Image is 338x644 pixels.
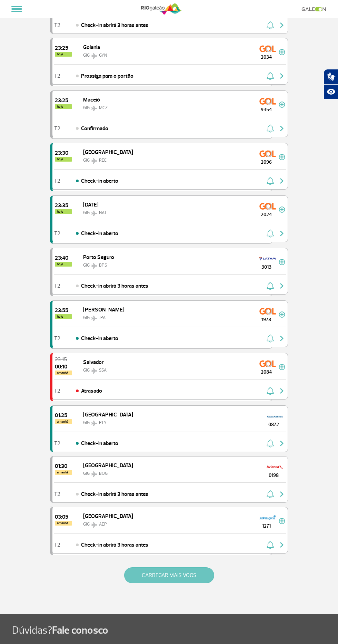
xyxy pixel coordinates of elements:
[55,255,72,261] span: 2025-09-25 23:40:00
[99,471,108,476] span: BOG
[55,308,72,313] span: 2025-09-25 23:55:00
[99,210,107,215] span: NAT
[54,283,60,288] span: T2
[55,98,72,103] span: 2025-09-25 23:25:00
[83,149,133,156] span: [GEOGRAPHIC_DATA]
[254,522,279,530] span: 1271
[54,126,60,131] span: T2
[55,521,72,526] span: amanhã
[278,541,286,549] img: seta-direita-painel-voo.svg
[81,177,118,185] span: Check-in aberto
[259,358,276,369] img: GOL Transportes Aereos
[267,387,274,395] img: sino-painel-voo.svg
[99,105,108,110] span: MCZ
[81,72,133,80] span: Prossiga para o portão
[279,364,285,370] img: mais-info-painel-voo.svg
[324,69,338,84] button: Abrir tradutor de língua de sinais.
[259,148,276,159] img: GOL Transportes Aereos
[54,231,60,236] span: T2
[83,52,90,58] span: GIG
[99,367,107,373] span: SSA
[267,282,274,290] img: sino-painel-voo.svg
[55,104,72,109] span: hoje
[261,421,286,428] span: 0872
[52,624,108,637] span: Fale conosco
[259,253,276,264] img: TAM LINHAS AEREAS
[55,150,72,156] span: 2025-09-25 23:30:00
[267,72,274,80] img: sino-painel-voo.svg
[83,306,125,313] span: [PERSON_NAME]
[55,262,72,267] span: hoje
[55,52,72,57] span: hoje
[12,624,338,637] h1: Dúvidas?
[54,492,60,497] span: T2
[279,102,285,108] img: mais-info-painel-voo.svg
[54,74,60,78] span: T2
[83,96,100,103] span: Maceió
[55,45,72,51] span: 2025-09-25 23:25:00
[54,336,60,341] span: T2
[54,441,60,446] span: T2
[99,521,107,527] span: AEP
[83,254,114,261] span: Porto Seguro
[254,368,279,376] span: 2084
[99,420,107,425] span: PTY
[54,23,60,28] span: T2
[267,21,274,29] img: sino-painel-voo.svg
[278,387,286,395] img: seta-direita-painel-voo.svg
[278,282,286,290] img: seta-direita-painel-voo.svg
[267,490,274,498] img: sino-painel-voo.svg
[278,439,286,448] img: seta-direita-painel-voo.svg
[254,263,279,271] span: 3013
[55,357,72,362] span: 2025-09-25 23:15:00
[259,43,276,54] img: GOL Transportes Aereos
[55,157,72,162] span: hoje
[261,472,286,479] span: 0198
[279,206,285,213] img: mais-info-painel-voo.svg
[278,124,286,133] img: seta-direita-painel-voo.svg
[81,334,118,343] span: Check-in aberto
[324,69,338,99] div: Plugin de acessibilidade da Hand Talk.
[81,21,148,29] span: Check-in abrirá 3 horas antes
[83,359,104,366] span: Salvador
[81,541,148,549] span: Check-in abrirá 3 horas antes
[259,201,276,212] img: GOL Transportes Aereos
[99,315,106,320] span: JPA
[81,282,148,290] span: Check-in abrirá 3 horas antes
[267,461,283,472] img: Avianca
[279,518,285,524] img: mais-info-painel-voo.svg
[259,512,276,523] img: Aerolineas Argentinas
[278,334,286,343] img: seta-direita-painel-voo.svg
[55,413,72,418] span: 2025-09-26 01:25:00
[54,179,60,183] span: T2
[254,211,279,218] span: 2024
[81,124,108,133] span: Confirmado
[81,490,148,498] span: Check-in abrirá 3 horas antes
[83,157,90,163] span: GIG
[54,388,60,393] span: T2
[55,371,72,375] span: amanhã
[278,21,286,29] img: seta-direita-painel-voo.svg
[279,311,285,318] img: mais-info-painel-voo.svg
[83,315,90,320] span: GIG
[279,154,285,160] img: mais-info-painel-voo.svg
[254,316,279,323] span: 1978
[278,490,286,498] img: seta-direita-painel-voo.svg
[267,229,274,238] img: sino-painel-voo.svg
[267,334,274,343] img: sino-painel-voo.svg
[278,177,286,185] img: seta-direita-painel-voo.svg
[83,262,90,268] span: GIG
[83,44,100,51] span: Goiania
[83,471,90,476] span: GIG
[55,364,72,369] span: 2025-09-26 00:10:00
[81,229,118,238] span: Check-in aberto
[267,439,274,448] img: sino-painel-voo.svg
[81,387,102,395] span: Atrasado
[267,177,274,185] img: sino-painel-voo.svg
[254,158,279,166] span: 2096
[254,54,279,61] span: 2034
[267,124,274,133] img: sino-painel-voo.svg
[83,201,99,208] span: [DATE]
[99,157,107,163] span: REC
[99,262,107,268] span: BPS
